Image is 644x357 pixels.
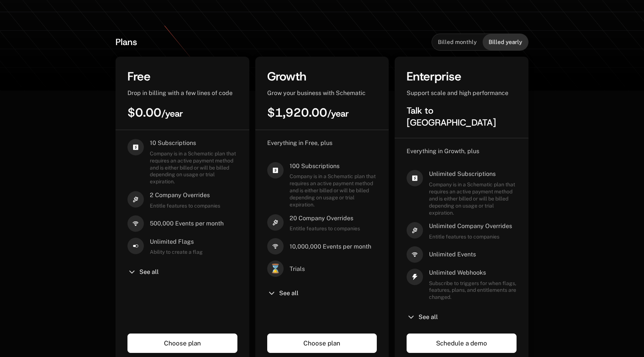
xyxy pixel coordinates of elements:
span: Entitle features to companies [290,225,360,232]
span: Company is in a Schematic plan that requires an active payment method and is either billed or wil... [150,150,237,185]
span: Unlimited Webhooks [429,269,517,277]
span: Unlimited Subscriptions [429,170,517,178]
i: cashapp [407,170,423,186]
sub: / year [327,108,349,120]
span: Company is in a Schematic plan that requires an active payment method and is either billed or wil... [429,181,517,216]
span: 10 Subscriptions [150,139,237,147]
span: Company is in a Schematic plan that requires an active payment method and is either billed or wil... [290,173,377,208]
span: See all [419,314,438,320]
i: signal [267,238,284,255]
span: Ability to create a flag [150,249,203,256]
span: Enterprise [407,69,461,84]
span: 10,000,000 Events per month [290,243,371,251]
a: Choose plan [267,334,377,353]
i: chevron-down [127,268,136,277]
i: hammer [267,214,284,231]
i: signal [127,215,144,232]
i: chevron-down [407,313,416,322]
span: Trials [290,265,305,273]
span: Support scale and high performance [407,89,508,97]
span: $0.00 [127,105,183,120]
i: cashapp [127,139,144,155]
span: See all [139,269,159,275]
span: Drop in billing with a few lines of code [127,89,233,97]
span: Entitle features to companies [429,233,512,240]
span: $1,920.00 [267,105,349,120]
span: Free [127,69,151,84]
span: Everything in Growth, plus [407,148,479,155]
span: 2 Company Overrides [150,191,220,199]
i: signal [407,246,423,263]
span: Talk to [GEOGRAPHIC_DATA] [407,105,496,129]
span: Growth [267,69,306,84]
span: Unlimited Events [429,250,476,259]
span: 20 Company Overrides [290,214,360,222]
span: 500,000 Events per month [150,219,224,228]
i: thunder [407,269,423,285]
span: Unlimited Company Overrides [429,222,512,230]
i: cashapp [267,162,284,178]
i: chevron-down [267,289,276,298]
sub: / year [161,108,183,120]
span: Grow your business with Schematic [267,89,366,97]
span: Billed monthly [438,38,477,46]
i: hammer [407,222,423,238]
a: Choose plan [127,334,237,353]
i: boolean-on [127,238,144,254]
span: Unlimited Flags [150,238,203,246]
span: 100 Subscriptions [290,162,377,170]
span: Entitle features to companies [150,202,220,209]
i: hammer [127,191,144,208]
span: ⌛ [267,260,284,277]
span: Billed yearly [489,38,522,46]
a: Schedule a demo [407,334,517,353]
span: Subscribe to triggers for when flags, features, plans, and entitlements are changed. [429,280,517,301]
span: See all [279,290,299,296]
span: Everything in Free, plus [267,139,332,146]
span: Plans [116,36,137,48]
